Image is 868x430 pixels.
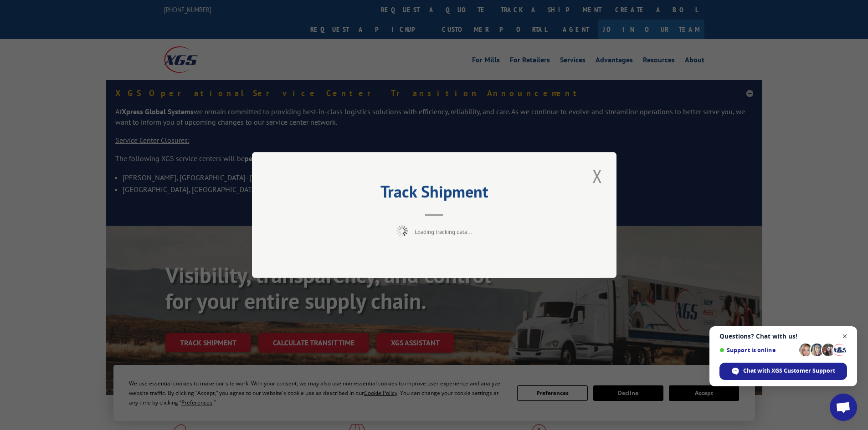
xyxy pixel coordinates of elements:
span: Support is online [719,347,796,354]
span: Loading tracking data... [415,228,472,236]
span: Questions? Chat with us! [719,333,847,340]
img: xgs-loading [396,225,408,237]
a: Open chat [830,394,857,421]
button: Close modal [590,163,605,188]
span: Chat with XGS Customer Support [743,367,835,375]
span: Chat with XGS Customer Support [719,363,847,380]
h2: Track Shipment [298,185,571,202]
